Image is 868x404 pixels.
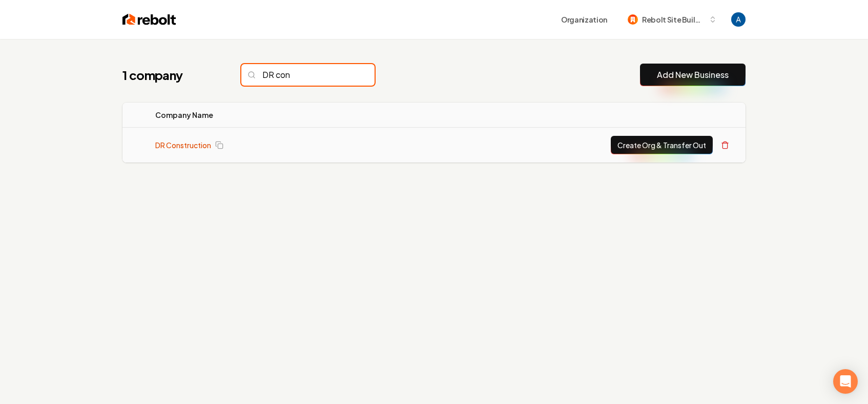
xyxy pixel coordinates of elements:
img: Rebolt Site Builder [628,14,638,25]
input: Search... [241,64,375,86]
div: Open Intercom Messenger [833,369,858,394]
button: Open user button [731,12,746,27]
a: Add New Business [657,69,729,81]
button: Create Org & Transfer Out [611,136,713,154]
h1: 1 company [122,67,221,83]
th: Company Name [147,103,368,128]
span: Rebolt Site Builder [642,14,705,25]
img: Rebolt Logo [122,12,176,27]
img: Andrew Magana [731,12,746,27]
button: Organization [555,10,613,29]
button: Add New Business [640,64,746,86]
a: DR Construction [155,140,211,150]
